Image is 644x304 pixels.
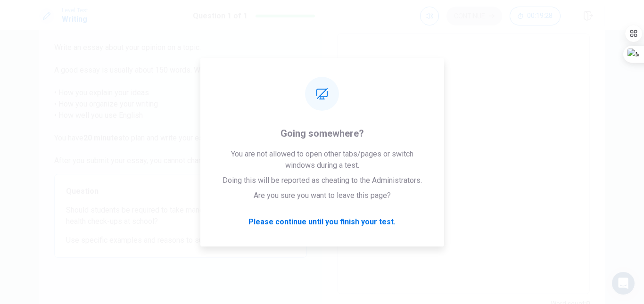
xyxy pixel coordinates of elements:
[612,272,635,295] div: Open Intercom Messenger
[66,186,295,197] span: Question
[62,7,88,14] span: Level Test
[510,7,561,25] button: 00:19:28
[66,205,295,227] span: Should students be required to take mandatory physical and mental health check-ups at school?
[54,42,307,166] span: Write an essay about your opinion on a topic. A good essay is usually about 150 words. We will ch...
[62,14,88,25] h1: Writing
[66,235,295,246] span: Use specific examples and reasons to support your response.
[527,12,553,20] span: 00:19:28
[83,133,123,142] strong: 20 minutes
[193,10,248,22] h1: Question 1 of 1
